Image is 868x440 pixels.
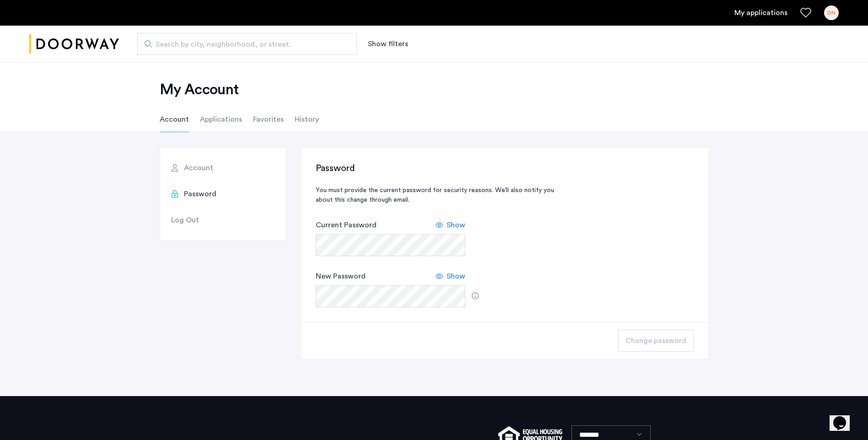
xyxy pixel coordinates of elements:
[316,271,366,282] label: New Password
[29,27,119,61] img: logo
[447,220,465,231] span: Show
[156,39,331,50] span: Search by city, neighborhood, or street.
[200,107,242,132] li: Applications
[253,107,284,132] li: Favorites
[316,220,377,231] label: Current Password
[184,162,213,173] span: Account
[618,330,694,352] button: button
[160,107,189,132] li: Account
[171,215,199,225] span: Log Out
[184,188,216,199] span: Password
[368,38,408,49] button: Show or hide filters
[316,162,694,175] h3: Password
[734,7,787,18] a: My application
[830,403,859,431] iframe: chat widget
[824,5,839,20] div: DN
[137,33,357,55] input: Apartment Search
[800,7,811,18] a: Favorites
[625,335,686,346] span: Change password
[316,186,572,205] p: You must provide the current password for security reasons. We’ll also notify you about this chan...
[447,271,465,282] span: Show
[295,107,319,132] li: History
[29,27,119,61] a: Cazamio logo
[160,80,709,99] h2: My Account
